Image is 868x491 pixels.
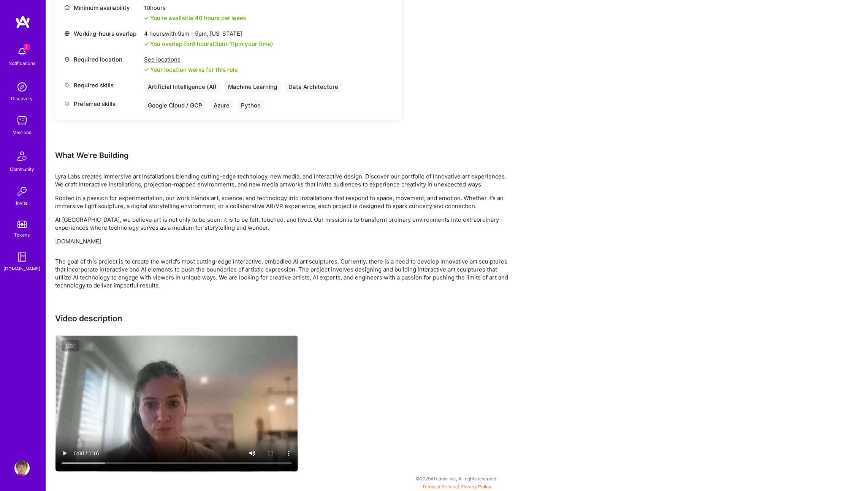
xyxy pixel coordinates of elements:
[64,81,140,89] div: Required skills
[64,30,140,38] div: Working-hours overlap
[14,79,30,95] img: discovery
[64,101,70,107] i: icon Tag
[285,81,342,92] div: Data Architecture
[55,257,511,289] div: The goal of this project is to create the world's most cutting-edge interactive, embodied AI art ...
[17,221,27,228] img: tokens
[55,216,511,232] p: At [GEOGRAPHIC_DATA], we believe art is not only to be seen: it is to be felt, touched, and lived...
[144,55,238,63] div: See locations
[10,165,34,173] div: Community
[13,147,31,165] img: Community
[461,484,491,489] a: Privacy Policy
[14,44,30,59] img: bell
[55,150,511,160] div: What We're Building
[16,199,28,207] div: Invite
[150,40,273,48] div: You overlap for 8 hours ( your time)
[14,184,30,199] img: Invite
[144,68,149,72] i: icon Check
[144,14,246,22] div: You're available 40 hours per week
[24,44,30,50] span: 1
[64,57,70,62] i: icon Location
[64,82,70,88] i: icon Tag
[55,237,511,245] p: [DOMAIN_NAME]
[55,314,511,323] h3: Video description
[422,484,491,489] span: |
[144,81,220,92] div: Artificial Intelligence (AI)
[144,4,246,12] div: 10 hours
[64,31,70,36] i: icon World
[237,100,265,111] div: Python
[224,81,281,92] div: Machine Learning
[14,461,30,476] img: User Avatar
[9,59,36,67] div: Notifications
[13,128,32,136] div: Missions
[64,5,70,11] i: icon Clock
[210,100,233,111] div: Azure
[64,55,140,63] div: Required location
[4,265,41,273] div: [DOMAIN_NAME]
[55,172,511,188] p: Lyra Labs creates immersive art installations blending cutting-edge technology, new media, and in...
[144,42,149,46] i: icon Check
[55,194,511,210] p: Rooted in a passion for experimentation, our work blends art, science, and technology into instal...
[11,95,33,103] div: Discovery
[422,484,458,489] a: Terms of Service
[144,30,273,38] div: 4 hours with [US_STATE]
[144,100,206,111] div: Google Cloud / GCP
[14,113,30,128] img: teamwork
[144,16,149,21] i: icon Check
[64,100,140,108] div: Preferred skills
[14,231,30,239] div: Tokens
[215,40,243,47] span: 3pm - 11pm
[176,30,210,37] span: 9am - 5pm ,
[144,66,238,74] div: Your location works for this role
[14,249,30,265] img: guide book
[46,469,868,488] div: © 2025 ATeams Inc., All rights reserved.
[13,461,32,476] a: User Avatar
[15,15,30,29] img: logo
[64,4,140,12] div: Minimum availability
